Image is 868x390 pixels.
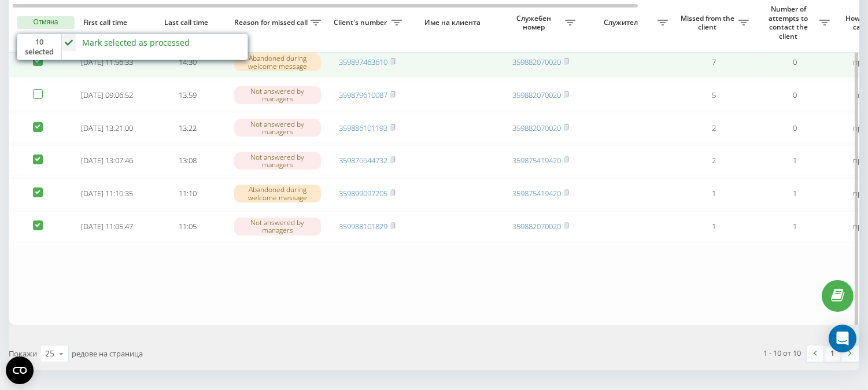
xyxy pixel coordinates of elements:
[67,145,147,176] td: [DATE] 13:07:46
[755,178,836,209] td: 1
[147,178,228,209] td: 11:10
[72,348,143,359] span: редове на страница
[67,178,147,209] td: [DATE] 11:10:35
[763,347,801,359] div: 1 - 10 от 10
[76,18,138,27] span: First call time
[755,211,836,242] td: 1
[339,57,387,67] a: 359897463610
[824,345,841,362] a: 1
[339,188,387,198] a: 359899097205
[234,218,321,235] div: Not answered by managers
[760,5,819,41] span: Number of attempts to contact the client
[147,80,228,111] td: 13:59
[45,348,54,359] div: 25
[6,356,34,384] button: Open CMP widget
[674,211,755,242] td: 1
[234,18,311,27] span: Reason for missed call
[67,80,147,111] td: [DATE] 09:06:52
[755,80,836,111] td: 0
[506,14,565,32] span: Служебен номер
[674,145,755,176] td: 2
[512,221,561,231] a: 359882070020
[587,18,658,27] span: Служител
[82,37,190,48] div: Mark selected as processed
[234,119,321,137] div: Not answered by managers
[512,57,561,67] a: 359882070020
[67,47,147,78] td: [DATE] 11:56:33
[67,113,147,144] td: [DATE] 13:21:00
[512,90,561,100] a: 359882070020
[512,155,561,165] a: 359875419420
[147,145,228,176] td: 13:08
[755,145,836,176] td: 1
[17,16,75,29] button: Отмяна
[512,188,561,198] a: 359875419420
[755,47,836,78] td: 0
[157,18,219,27] span: Last call time
[9,348,37,359] span: Покажи
[339,221,387,231] a: 359988101829
[147,113,228,144] td: 13:22
[339,123,387,133] a: 359886101193
[17,34,62,60] div: 10 selected
[333,18,391,27] span: Client's number
[674,113,755,144] td: 2
[234,152,321,170] div: Not answered by managers
[234,185,321,202] div: Abandoned during welcome message
[674,47,755,78] td: 7
[234,53,321,71] div: Abandoned during welcome message
[147,47,228,78] td: 14:30
[418,18,490,27] span: Име на клиента
[67,211,147,242] td: [DATE] 11:05:47
[829,325,856,352] div: Open Intercom Messenger
[674,178,755,209] td: 1
[755,113,836,144] td: 0
[339,155,387,165] a: 359876644732
[147,211,228,242] td: 11:05
[234,86,321,104] div: Not answered by managers
[674,80,755,111] td: 5
[339,90,387,100] a: 359879610087
[679,14,738,32] span: Missed from the client
[512,123,561,133] a: 359882070020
